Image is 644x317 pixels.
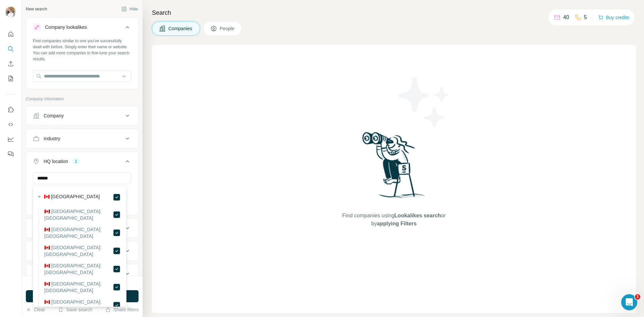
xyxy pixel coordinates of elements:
span: People [220,25,235,32]
button: Dashboard [5,133,16,145]
button: Industry [26,130,138,147]
button: Hide [117,4,143,14]
div: 1 [72,158,80,164]
span: Lookalikes search [394,213,441,218]
h4: Search [152,8,636,17]
button: HQ location1 [26,153,138,172]
label: 🇨🇦 [GEOGRAPHIC_DATA]: [GEOGRAPHIC_DATA] [44,280,113,294]
button: My lists [5,72,16,85]
button: Technologies [26,266,138,282]
label: 🇨🇦 [GEOGRAPHIC_DATA]: [GEOGRAPHIC_DATA] [44,299,113,312]
button: Search [5,43,16,55]
button: Run search [26,290,139,302]
button: Buy credits [598,13,629,22]
button: Company lookalikes [26,19,138,38]
button: Annual revenue ($) [26,220,138,236]
span: 1 [635,294,640,300]
iframe: Intercom live chat [621,294,637,310]
div: Company lookalikes [45,24,87,31]
button: Share filters [105,306,139,313]
div: Find companies similar to one you've successfully dealt with before. Simply enter their name or w... [33,38,131,62]
label: 🇨🇦 [GEOGRAPHIC_DATA]: [GEOGRAPHIC_DATA] [44,208,113,221]
button: Employees (size) [26,243,138,259]
div: New search [26,6,47,12]
button: Enrich CSV [5,58,16,70]
img: Avatar [5,7,16,17]
span: applying Filters [377,221,417,226]
span: Companies [168,25,193,32]
div: Industry [44,135,60,142]
button: Save search [58,306,92,313]
span: Find companies using or by [340,212,447,228]
button: Feedback [5,148,16,160]
img: Surfe Illustration - Stars [394,72,454,132]
p: 40 [563,13,569,21]
button: Clear [26,306,45,313]
label: 🇨🇦 [GEOGRAPHIC_DATA] [44,193,100,201]
label: 🇨🇦 [GEOGRAPHIC_DATA]: [GEOGRAPHIC_DATA] [44,244,113,258]
p: 5 [584,13,587,21]
img: Surfe Illustration - Woman searching with binoculars [359,130,429,205]
button: Use Surfe on LinkedIn [5,104,16,116]
button: Quick start [5,28,16,40]
label: 🇨🇦 [GEOGRAPHIC_DATA]: [GEOGRAPHIC_DATA] [44,226,113,240]
label: 🇨🇦 [GEOGRAPHIC_DATA]: [GEOGRAPHIC_DATA] [44,262,113,276]
div: Company [44,112,64,119]
div: HQ location [44,158,68,165]
button: Company [26,108,138,124]
button: Use Surfe API [5,118,16,130]
p: Company information [26,96,139,102]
